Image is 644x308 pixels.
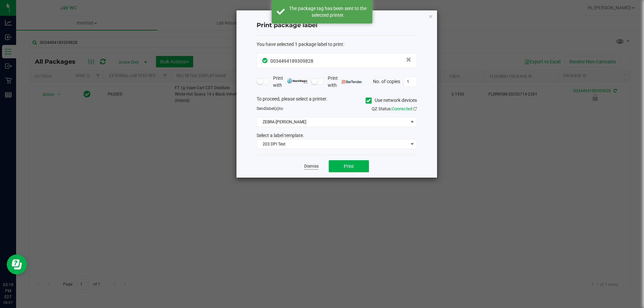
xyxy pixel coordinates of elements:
button: Print [329,160,369,172]
span: Print with [328,75,362,89]
span: Print [344,164,354,169]
a: Dismiss [304,164,319,169]
img: bartender.png [342,80,362,83]
span: label(s) [266,106,279,111]
span: ZEBRA-[PERSON_NAME] [257,117,408,127]
span: In Sync [262,57,269,64]
label: Use network devices [366,97,417,104]
h4: Print package label [257,21,417,30]
div: The package tag has been sent to the selected printer. [288,5,367,18]
iframe: Resource center [7,254,27,274]
span: Connected [392,106,412,111]
span: QZ Status: [372,106,417,111]
span: Print with [273,75,308,89]
div: To proceed, please select a printer. [252,96,422,106]
div: Select a label template. [252,132,422,139]
span: You have selected 1 package label to print [257,42,343,47]
span: No. of copies [373,78,400,84]
img: mark_magic_cybra.png [287,78,308,83]
span: 0034494189309828 [270,58,313,64]
span: Send to: [257,106,284,111]
span: 203 DPI Test [257,139,408,149]
div: : [257,41,417,48]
